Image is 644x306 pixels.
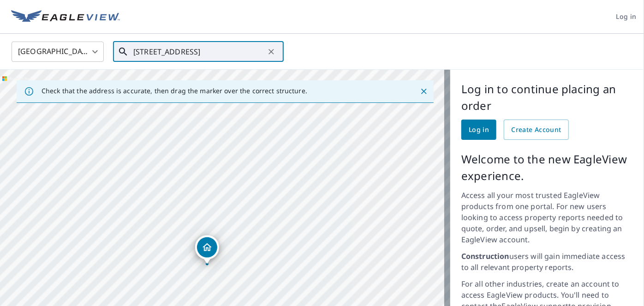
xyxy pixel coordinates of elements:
div: [GEOGRAPHIC_DATA] [12,39,104,65]
span: Log in [469,124,489,136]
strong: Construction [461,251,509,261]
p: Welcome to the new EagleView experience. [461,151,633,184]
div: Dropped pin, building 1, Residential property, 3386 Main St Fayette, ME 04349 [195,235,219,264]
span: Log in [616,11,637,23]
p: Log in to continue placing an order [461,81,633,114]
a: Create Account [504,120,569,140]
p: Access all your most trusted EagleView products from one portal. For new users looking to access ... [461,190,633,245]
button: Clear [265,45,278,58]
p: Check that the address is accurate, then drag the marker over the correct structure. [42,87,307,95]
p: users will gain immediate access to all relevant property reports. [461,251,633,273]
button: Close [418,85,430,97]
img: EV Logo [11,10,120,24]
span: Create Account [511,124,561,136]
input: Search by address or latitude-longitude [133,39,265,65]
a: Log in [461,120,496,140]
